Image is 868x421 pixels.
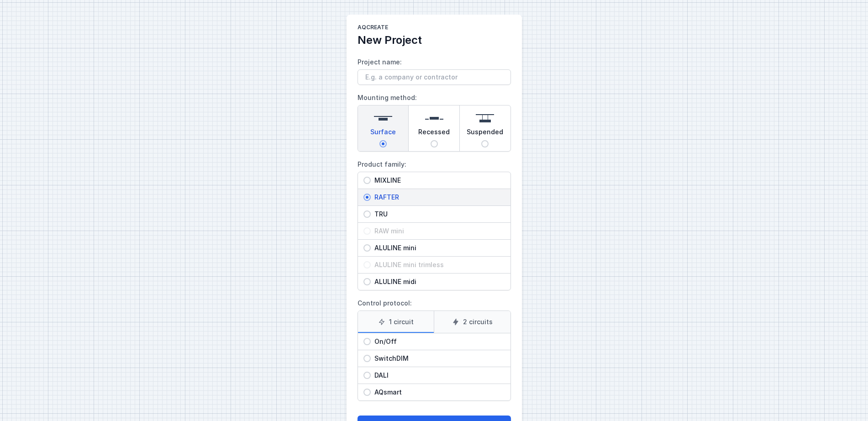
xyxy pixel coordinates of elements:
h2: New Project [358,33,511,47]
input: RAFTER [363,194,371,201]
img: recessed.svg [425,109,443,127]
input: ALULINE mini [363,244,371,252]
span: MIXLINE [371,176,505,185]
input: Suspended [481,140,489,147]
img: surface.svg [374,109,392,127]
input: ALULINE midi [363,278,371,285]
span: RAFTER [371,193,505,202]
span: AQsmart [371,388,505,397]
span: TRU [371,210,505,219]
input: On/Off [363,338,371,345]
label: 1 circuit [358,311,434,333]
input: Recessed [431,140,438,147]
span: Surface [370,127,396,140]
input: Project name: [358,69,511,85]
span: DALI [371,371,505,380]
span: SwitchDIM [371,354,505,363]
span: ALULINE midi [371,277,505,286]
label: Mounting method: [358,90,511,152]
label: 2 circuits [434,311,510,333]
input: DALI [363,372,371,379]
input: Surface [379,140,387,147]
input: AQsmart [363,389,371,396]
label: Project name: [358,55,511,85]
span: Suspended [467,127,503,140]
img: suspended.svg [476,109,494,127]
h1: AQcreate [358,24,511,33]
input: TRU [363,210,371,218]
input: MIXLINE [363,177,371,184]
span: Recessed [418,127,450,140]
label: Product family: [358,157,511,290]
span: ALULINE mini [371,243,505,253]
label: Control protocol: [358,296,511,401]
input: SwitchDIM [363,355,371,362]
span: On/Off [371,337,505,346]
